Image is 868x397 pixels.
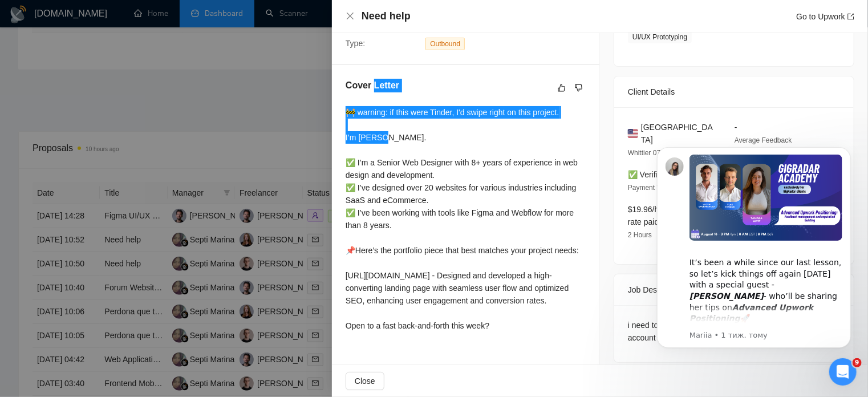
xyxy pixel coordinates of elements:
[796,12,854,21] a: Go to Upworkexport
[575,83,583,92] span: dislike
[628,231,652,239] span: 2 Hours
[425,38,465,50] span: Outbound
[847,13,854,20] span: export
[853,358,862,367] span: 9
[628,205,701,226] span: $19.96/hr avg hourly rate paid
[362,9,411,23] h4: Need help
[628,76,840,107] div: Client Details
[628,149,682,157] span: Whittier 07:46 AM
[628,274,840,305] div: Job Description
[558,83,566,92] span: like
[735,123,737,132] span: -
[640,130,868,366] iframe: Intercom notifications повідомлення
[628,31,692,43] span: UI/UX Prototyping
[628,184,690,192] span: Payment Verification
[628,319,840,344] div: i need to finish my web page pages and tunnels i have a account with high level
[355,375,375,387] span: Close
[555,81,569,95] button: like
[346,372,384,390] button: Close
[346,106,586,332] div: 🚧 warning: if this were Tinder, I'd swipe right on this project. I’m [PERSON_NAME]. ✅ I’m a Senio...
[346,11,355,21] button: Close
[829,358,857,386] iframe: Intercom live chat
[346,79,399,92] h5: Cover Letter
[628,127,638,140] img: 🇺🇸
[346,39,365,48] span: Type:
[346,11,355,21] span: close
[641,121,716,146] span: [GEOGRAPHIC_DATA]
[628,170,667,179] span: ✅ Verified
[572,81,586,95] button: dislike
